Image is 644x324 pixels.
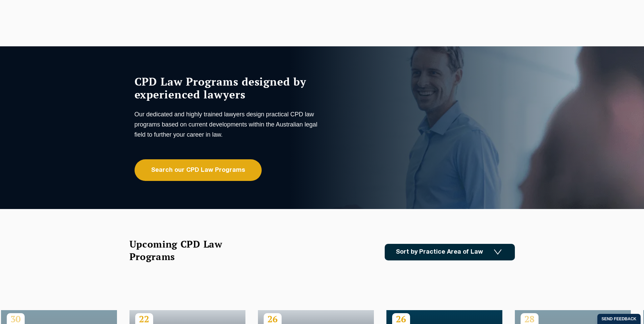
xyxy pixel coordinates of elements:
p: Our dedicated and highly trained lawyers design practical CPD law programs based on current devel... [135,109,320,140]
h1: CPD Law Programs designed by experienced lawyers [135,75,320,101]
a: Sort by Practice Area of Law [385,244,515,260]
h2: Upcoming CPD Law Programs [129,238,239,263]
img: Icon [494,249,502,255]
a: Search our CPD Law Programs [135,159,262,181]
